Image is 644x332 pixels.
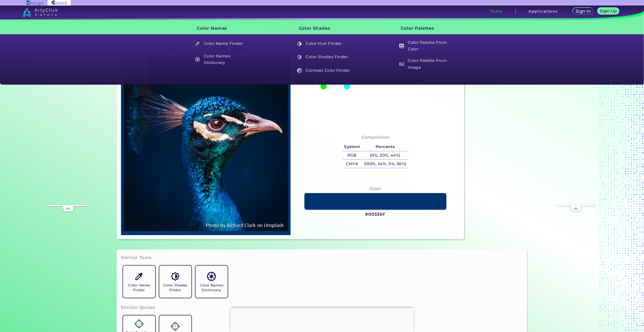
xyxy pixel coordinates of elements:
[197,283,226,292] h5: Color Names Dictionary
[195,41,200,46] img: icon_color_name_finder_white.svg
[599,9,617,13] h5: Sign Up
[370,185,381,192] h4: Color
[193,264,230,300] a: Color Names Dictionary
[361,134,390,141] h4: Composition
[342,143,362,151] h5: System
[121,264,157,300] a: Color Name Finder
[23,8,58,17] img: logo_artyclick_colors_white.svg
[27,1,44,5] img: ArtyClick Design logo
[362,143,409,151] h5: Percents
[297,68,302,73] img: icon_color_contrast_white.svg
[365,211,386,217] h3: #00336F
[157,264,193,300] a: Color Shades Finder
[230,308,414,331] iframe: Advertisement
[121,255,152,261] h3: Similar Tools
[124,58,288,233] img: img_pavlin.jpg
[193,52,251,67] h5: Color Names Dictionary
[135,319,143,328] img: icon_game.svg
[490,9,502,13] h3: Tools
[294,52,354,62] a: Color Shades Finder
[573,8,594,15] a: Sign In
[121,305,155,311] h3: Similar Quizes
[575,9,591,13] h5: Sign In
[207,272,216,281] img: icon_color_names_dictionary.svg
[597,8,620,15] a: Sign Up
[556,54,596,205] iframe: Advertisement
[362,151,409,160] h5: (0%, 20%, 44%)
[195,57,200,62] img: icon_color_names_dictionary_white.svg
[399,44,404,48] img: icon_col_pal_col_white.svg
[392,22,456,35] h3: Color Palettes
[295,52,353,62] h5: Color Shades Finder
[396,39,456,53] a: Color Palette From Color
[396,57,456,71] a: Color Palette From Image
[48,54,88,205] iframe: Advertisement
[397,57,455,71] h5: Color Palette From Image
[192,39,252,48] a: Color Name Finder
[362,160,409,168] h5: (100%, 54%, 0%, 56%)
[529,9,558,13] h3: Applications
[135,272,143,281] img: icon_color_name_finder.svg
[466,26,529,241] iframe: Advertisement
[188,22,252,35] h3: Color Names
[192,52,252,67] a: Color Names Dictionary
[397,39,455,53] h5: Color Palette From Color
[294,39,354,48] a: Color Hue Finder
[342,151,362,160] h5: RGB
[171,272,180,281] img: icon_color_shades.svg
[171,322,180,331] img: icon_game.svg
[193,39,251,48] h5: Color Name Finder
[295,66,353,75] h5: Contrast Color Finder
[399,62,404,66] img: icon_palette_from_image_white.svg
[161,283,189,292] h5: Color Shades Finder
[297,41,302,46] img: icon_color_hue_white.svg
[295,39,353,48] h5: Color Hue Finder
[297,55,302,59] img: icon_color_shades_white.svg
[294,66,354,75] a: Contrast Color Finder
[342,160,362,168] h5: CMYK
[290,22,354,35] h3: Color Shades
[125,283,153,292] h5: Color Name Finder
